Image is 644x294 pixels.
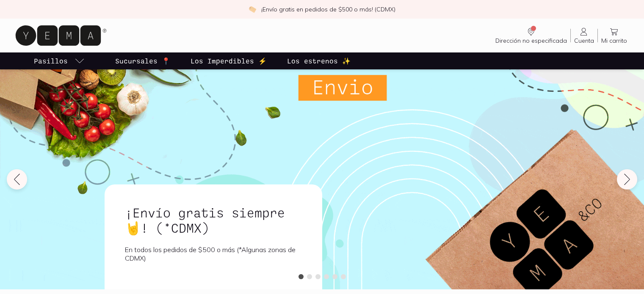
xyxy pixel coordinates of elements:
[125,245,302,262] p: En todos los pedidos de $500 o más (*Algunas zonas de CDMX)
[113,52,172,69] a: Sucursales 📍
[571,27,597,44] a: Cuenta
[249,5,256,13] img: check
[285,52,352,69] a: Los estrenos ✨
[115,56,170,66] p: Sucursales 📍
[601,37,627,44] span: Mi carrito
[492,27,570,44] a: Dirección no especificada
[191,56,267,66] p: Los Imperdibles ⚡️
[32,52,86,69] a: pasillo-todos-link
[598,27,630,44] a: Mi carrito
[261,5,395,14] p: ¡Envío gratis en pedidos de $500 o más! (CDMX)
[125,205,302,235] h1: ¡Envío gratis siempre🤘! (*CDMX)
[34,56,68,66] p: Pasillos
[574,37,594,44] span: Cuenta
[495,37,567,44] span: Dirección no especificada
[287,56,351,66] p: Los estrenos ✨
[189,52,268,69] a: Los Imperdibles ⚡️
